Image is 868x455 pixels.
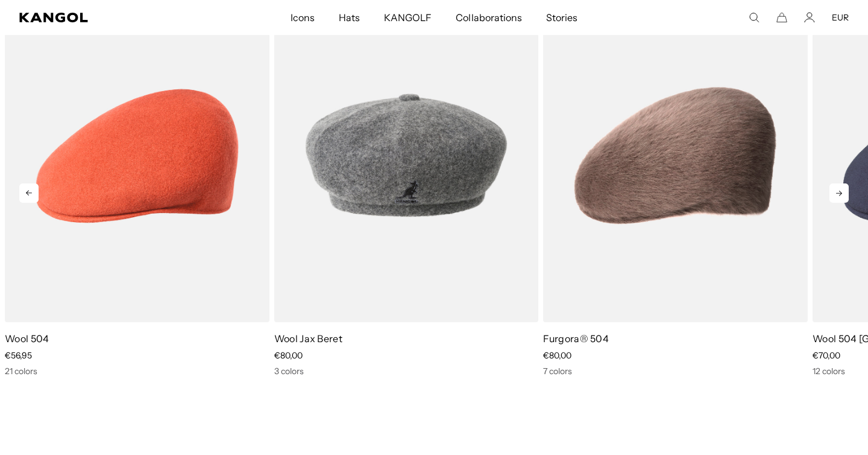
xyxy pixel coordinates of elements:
[543,332,609,345] a: Furgora® 504
[776,12,787,23] button: Cart
[813,350,840,361] span: €70,00
[5,332,49,345] a: Wool 504
[749,12,759,23] summary: Search here
[832,12,849,23] button: EUR
[274,350,303,361] span: €80,00
[274,366,539,377] div: 3 colors
[543,350,571,361] span: €80,00
[543,366,808,377] div: 7 colors
[19,13,192,22] a: Kangol
[5,366,269,377] div: 21 colors
[5,350,32,361] span: €56,95
[804,12,815,23] a: Account
[274,332,342,345] a: Wool Jax Beret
